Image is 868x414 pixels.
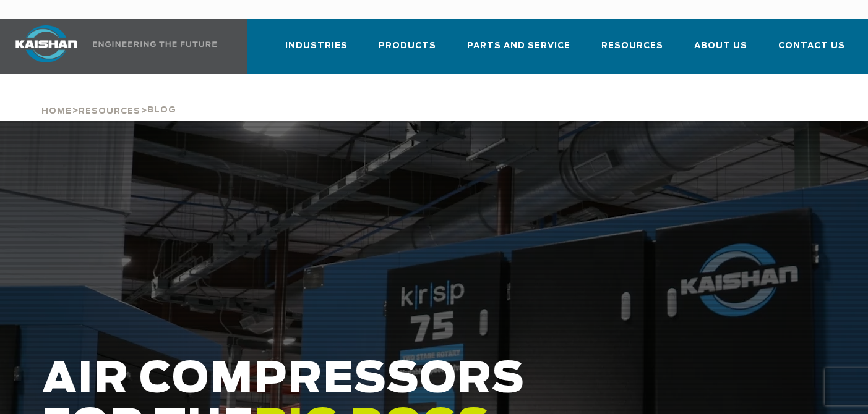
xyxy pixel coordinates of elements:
span: Products [379,39,436,53]
a: Home [41,105,72,116]
span: About Us [694,39,747,53]
a: Industries [285,30,348,72]
span: Resources [601,39,663,53]
a: Resources [79,105,140,116]
span: Contact Us [778,39,845,53]
a: Resources [601,30,663,72]
span: Blog [147,106,176,114]
span: Resources [79,108,140,116]
a: Products [379,30,436,72]
span: Home [41,108,72,116]
a: About Us [694,30,747,72]
span: Parts and Service [467,39,570,53]
a: Parts and Service [467,30,570,72]
img: Engineering the future [93,41,217,47]
div: > > [41,74,176,121]
a: Contact Us [778,30,845,72]
span: Industries [285,39,348,53]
